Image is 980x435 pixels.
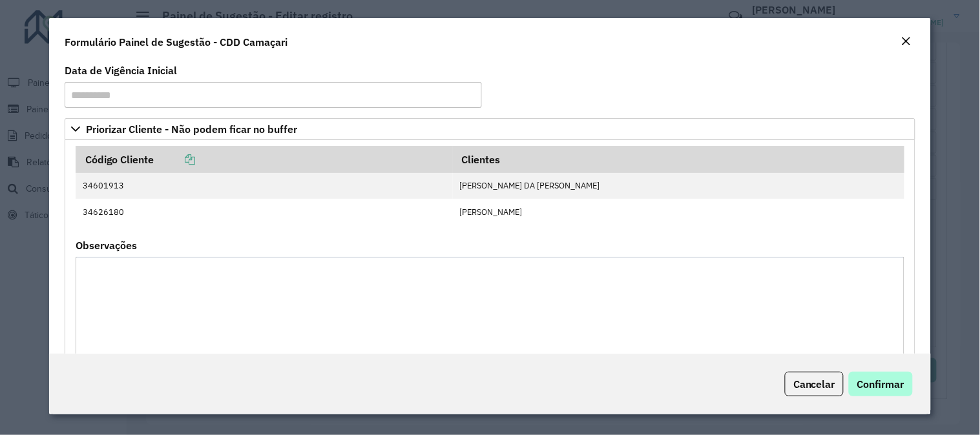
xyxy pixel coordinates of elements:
[76,146,453,173] th: Código Cliente
[857,378,904,390] span: Confirmar
[453,146,904,173] th: Clientes
[86,124,297,134] span: Priorizar Cliente - Não podem ficar no buffer
[154,153,196,166] a: Copiar
[453,199,904,225] td: [PERSON_NAME]
[897,34,915,50] button: Close
[65,118,915,140] a: Priorizar Cliente - Não podem ficar no buffer
[65,140,915,383] div: Priorizar Cliente - Não podem ficar no buffer
[65,34,287,50] h4: Formulário Painel de Sugestão - CDD Camaçari
[453,173,904,199] td: [PERSON_NAME] DA [PERSON_NAME]
[849,372,913,396] button: Confirmar
[65,63,177,78] label: Data de Vigência Inicial
[901,36,912,46] em: Fechar
[76,173,453,199] td: 34601913
[76,199,453,225] td: 34626180
[785,372,844,396] button: Cancelar
[793,378,835,390] span: Cancelar
[76,238,137,253] label: Observações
